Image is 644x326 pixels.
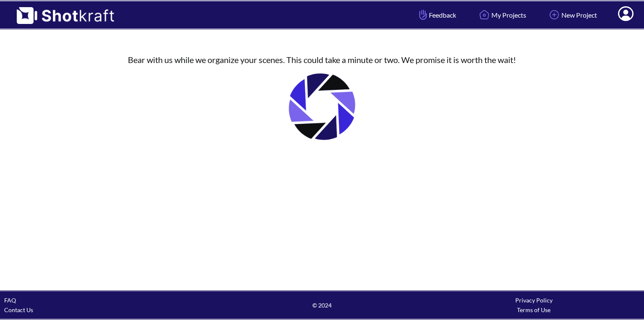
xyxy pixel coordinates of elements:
img: Add Icon [547,8,561,22]
span: Feedback [417,10,456,20]
div: Terms of Use [428,305,640,315]
div: Privacy Policy [428,295,640,305]
span: © 2024 [216,300,428,310]
a: FAQ [4,297,16,304]
img: Loading.. [280,65,364,149]
a: New Project [541,4,603,26]
a: My Projects [471,4,532,26]
img: Hand Icon [417,8,429,22]
a: Contact Us [4,306,33,313]
img: Home Icon [477,8,491,22]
